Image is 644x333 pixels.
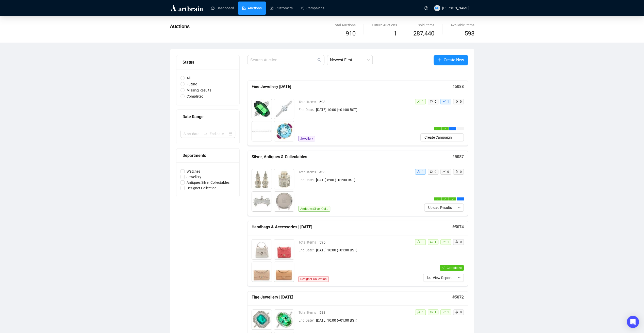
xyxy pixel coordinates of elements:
span: 1 [447,310,449,314]
span: Antiques Silver Collectables [298,206,330,212]
img: 3_1.jpg [252,121,272,141]
span: 0 [460,100,462,103]
h5: Handbags & Accessories | [DATE] [252,224,452,230]
input: End date [210,131,228,137]
span: 1 [435,310,436,314]
a: Silver, Antiques & Collectables#5087Total Items438End Date[DATE] 8:00 (+01:00 BST)Antiques Silver... [247,151,468,216]
span: View Report [433,275,452,281]
img: 1_1.jpg [252,99,272,119]
span: check [442,266,445,269]
span: KD [435,6,439,11]
span: rise [442,240,445,243]
button: View Report [423,274,456,282]
span: retweet [430,240,433,243]
a: Dashboard [211,2,234,15]
h5: Fine Jewellery [DATE] [252,84,452,90]
span: user [417,100,420,103]
span: rocket [455,310,458,313]
div: Future Auctions [372,22,397,28]
img: 2_1.jpg [274,239,294,259]
img: 4_1.jpg [274,121,294,141]
a: Customers [270,2,293,15]
span: Antiques Silver Collectables [185,180,232,185]
img: 1_1.jpg [252,239,272,259]
div: Total Auctions [333,22,356,28]
span: retweet [430,100,433,103]
span: 583 [319,310,411,315]
span: Jewellery [298,136,315,141]
span: 910 [346,30,356,37]
span: check [436,198,438,200]
span: 1 [447,240,449,244]
span: 438 [319,169,411,175]
button: Create Campaign [420,133,456,141]
img: 1_1.jpg [252,169,272,189]
div: Date Range [183,114,233,120]
span: rise [442,310,445,313]
span: user [417,240,420,243]
span: 1 [422,100,424,103]
button: Upload Results [424,203,456,212]
span: check [444,128,446,130]
span: Future [185,81,199,87]
span: Create New [444,57,464,63]
a: Fine Jewellery [DATE]#5088Total Items598End Date[DATE] 10:00 (+01:00 BST)Jewelleryuser1retweet0ri... [247,81,468,146]
span: to [204,132,208,136]
span: rocket [455,100,458,103]
span: check [452,198,454,200]
span: 0 [447,170,449,174]
img: 2_1.jpg [274,99,294,119]
span: ellipsis [459,198,461,200]
div: Departments [183,152,233,159]
span: All [185,75,192,81]
a: Campaigns [301,2,324,15]
span: plus [438,58,442,62]
span: ellipsis [458,276,461,279]
span: Total Items [299,310,319,315]
div: Open Intercom Messenger [627,316,639,328]
span: 0 [435,170,436,174]
img: 2_1.jpg [274,310,294,329]
h5: Silver, Antiques & Collectables [252,154,452,160]
span: check [436,128,438,130]
span: ellipsis [458,135,461,139]
button: Create New [434,55,468,65]
a: Auctions [242,2,262,15]
span: rocket [455,240,458,243]
span: user [417,170,420,173]
img: 4_1.jpg [274,192,294,211]
span: 1 [422,240,424,244]
div: Sold Items [413,22,434,28]
span: [DATE] 10:00 (+01:00 BST) [316,318,411,323]
span: 1 [435,240,436,244]
span: bar-chart [427,276,431,279]
img: 3_1.jpg [252,262,272,282]
span: rocket [455,170,458,173]
h5: # 5074 [452,224,464,230]
span: Missing Results [185,87,213,93]
span: rise [442,170,445,173]
span: 287,440 [413,29,434,39]
span: 1 [422,310,424,314]
span: [DATE] 8:00 (+01:00 BST) [316,177,411,183]
span: End Date [299,177,316,183]
span: [DATE] 10:00 (+01:00 BST) [316,247,411,253]
span: Designer Collection [185,185,219,191]
span: Upload Results [428,205,452,210]
span: Auctions [170,23,190,29]
span: 598 [319,99,411,105]
span: 1 [394,30,397,37]
span: retweet [430,310,433,313]
a: Handbags & Accessories | [DATE]#5074Total Items595End Date[DATE] 10:00 (+01:00 BST)Designer Colle... [247,221,468,286]
span: retweet [430,170,433,173]
span: 598 [465,30,474,37]
span: [DATE] 10:00 (+01:00 BST) [316,107,411,113]
img: 2_1.jpg [274,169,294,189]
span: swap-right [204,132,208,136]
span: 0 [460,240,462,244]
h5: # 5088 [452,84,464,90]
span: question-circle [424,6,428,10]
span: Completed [447,266,462,270]
span: Designer Collection [298,276,329,282]
span: rise [442,100,445,103]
